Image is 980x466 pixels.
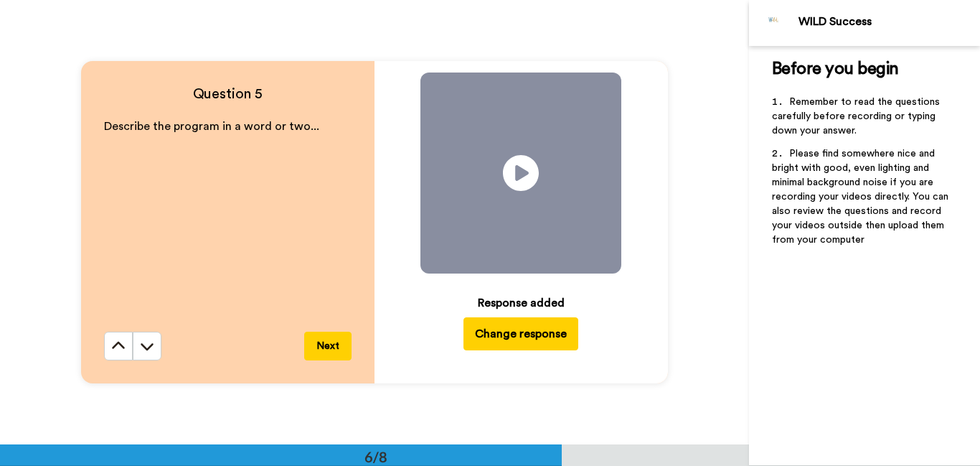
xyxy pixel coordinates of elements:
[757,6,791,40] img: Profile Image
[772,149,951,245] span: Please find somewhere nice and bright with good, even lighting and minimal background noise if yo...
[772,60,899,78] span: Before you begin
[772,97,943,136] span: Remember to read the questions carefully before recording or typing down your answer.
[798,15,979,29] div: WILD Success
